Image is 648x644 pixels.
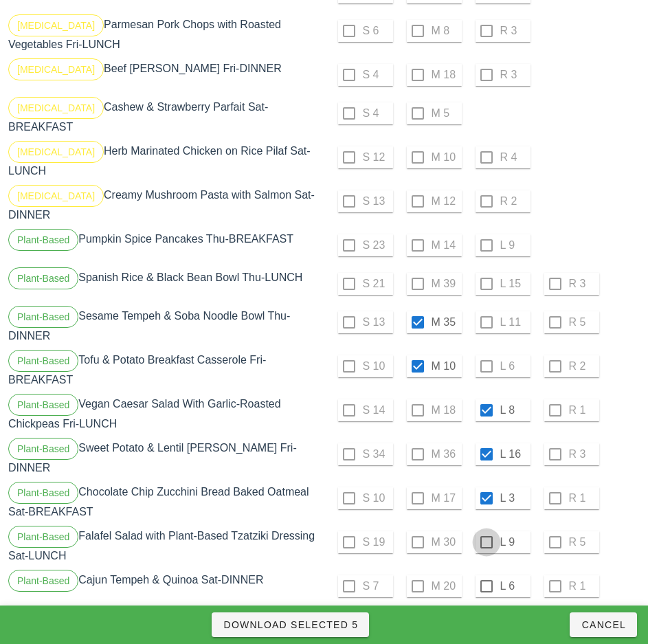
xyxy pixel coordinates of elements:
div: Herb Marinated Chicken on Rice Pilaf Sat-LUNCH [5,138,324,182]
span: Plant-Based [17,268,69,289]
span: [MEDICAL_DATA] [17,186,95,206]
span: Plant-Based [17,570,69,591]
span: Plant-Based [17,526,69,547]
label: L 6 [500,579,528,593]
span: [MEDICAL_DATA] [17,98,95,118]
label: M 35 [432,315,459,329]
div: Spanish Rice & Black Bean Bowl Thu-LUNCH [5,265,324,303]
label: L 16 [500,447,528,461]
span: Cancel [581,619,626,630]
span: Plant-Based [17,351,69,371]
label: M 10 [432,359,459,373]
div: Chocolate Chip Zucchini Bread Baked Oatmeal Sat-BREAKFAST [5,479,324,523]
div: Sweet Potato & Lentil [PERSON_NAME] Fri-DINNER [5,435,324,479]
span: Plant-Based [17,438,69,459]
div: Pumpkin Spice Pancakes Thu-BREAKFAST [5,226,324,265]
span: Plant-Based [17,230,69,250]
span: [MEDICAL_DATA] [17,142,95,162]
span: Plant-Based [17,395,69,415]
div: Falafel Salad with Plant-Based Tzatziki Dressing Sat-LUNCH [5,523,324,567]
div: Cashew & Strawberry Parfait Sat-BREAKFAST [5,94,324,138]
div: Beef [PERSON_NAME] Fri-DINNER [5,56,324,94]
div: Sesame Tempeh & Soba Noodle Bowl Thu-DINNER [5,303,324,347]
div: Parmesan Pork Chops with Roasted Vegetables Fri-LUNCH [5,12,324,56]
button: Cancel [570,612,637,637]
span: Download Selected 5 [223,619,358,630]
div: Vegan Caesar Salad With Garlic-Roasted Chickpeas Fri-LUNCH [5,391,324,435]
label: L 9 [500,535,528,549]
span: [MEDICAL_DATA] [17,59,95,80]
div: Creamy Mushroom Pasta with Salmon Sat-DINNER [5,182,324,226]
label: L 3 [500,491,528,505]
div: Tofu & Potato Breakfast Casserole Fri-BREAKFAST [5,347,324,391]
button: Download Selected 5 [212,612,369,637]
label: L 8 [500,403,528,417]
div: Cajun Tempeh & Quinoa Sat-DINNER [5,567,324,606]
span: [MEDICAL_DATA] [17,15,95,36]
span: Plant-Based [17,307,69,327]
span: Plant-Based [17,482,69,503]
